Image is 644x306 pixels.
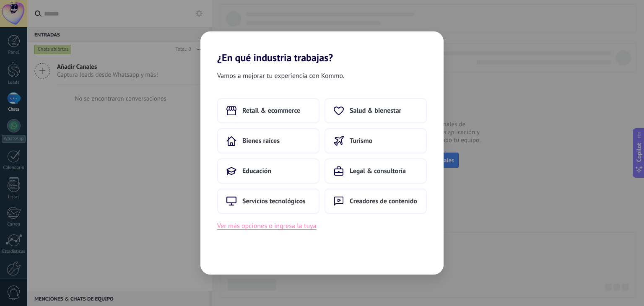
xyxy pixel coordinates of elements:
button: Ver más opciones o ingresa la tuya [217,220,316,231]
button: Salud & bienestar [325,98,427,123]
button: Legal & consultoría [325,158,427,184]
span: Bienes raíces [242,137,280,145]
button: Bienes raíces [217,128,319,153]
button: Turismo [325,128,427,153]
h2: ¿En qué industria trabajas? [200,31,444,64]
span: Legal & consultoría [350,167,406,175]
span: Creadores de contenido [350,197,417,205]
span: Educación [242,167,271,175]
span: Retail & ecommerce [242,106,300,115]
button: Retail & ecommerce [217,98,319,123]
button: Creadores de contenido [325,189,427,214]
span: Vamos a mejorar tu experiencia con Kommo. [217,70,344,81]
button: Servicios tecnológicos [217,189,319,214]
span: Salud & bienestar [350,106,401,115]
button: Educación [217,158,319,184]
span: Turismo [350,137,372,145]
span: Servicios tecnológicos [242,197,306,205]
